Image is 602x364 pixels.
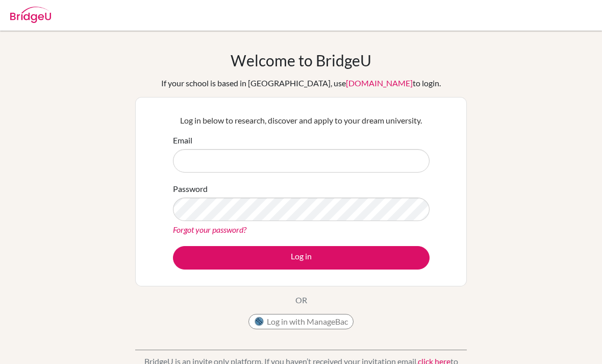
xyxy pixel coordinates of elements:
[173,114,430,127] p: Log in below to research, discover and apply to your dream university.
[295,294,307,306] p: OR
[10,7,51,23] img: Bridge-U
[161,77,441,89] div: If your school is based in [GEOGRAPHIC_DATA], use to login.
[231,51,371,69] h1: Welcome to BridgeU
[346,78,413,88] a: [DOMAIN_NAME]
[173,246,430,270] button: Log in
[173,225,246,234] a: Forgot your password?
[248,314,354,329] button: Log in with ManageBac
[173,183,208,195] label: Password
[173,134,192,147] label: Email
